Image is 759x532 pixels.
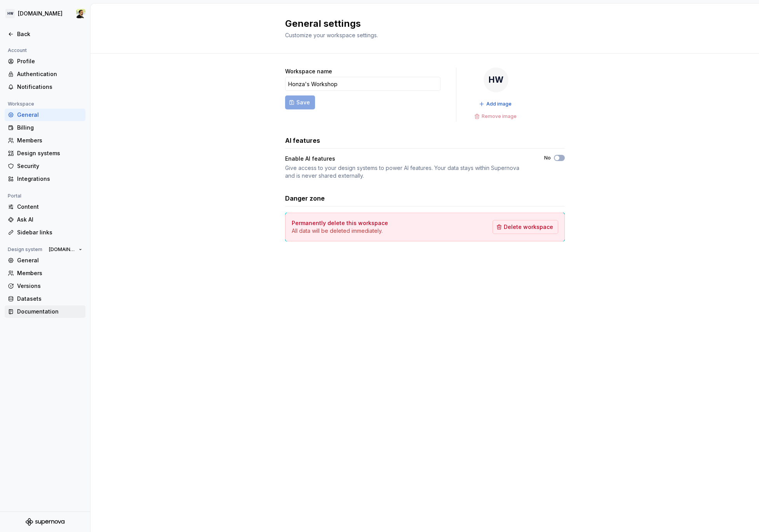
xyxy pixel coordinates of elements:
a: Ask AI [5,213,85,226]
a: Notifications [5,81,85,93]
a: Members [5,267,85,279]
div: Account [5,46,30,55]
a: Content [5,201,85,213]
h3: Danger zone [285,194,325,203]
span: [DOMAIN_NAME] [49,246,76,253]
h4: Permanently delete this workspace [292,219,388,227]
div: Versions [17,282,82,290]
a: Profile [5,55,85,68]
span: Add image [486,101,512,107]
div: Authentication [17,70,82,78]
div: Back [17,30,82,38]
label: Workspace name [285,68,332,75]
div: Integrations [17,175,82,183]
div: Notifications [17,83,82,91]
div: [DOMAIN_NAME] [18,10,63,17]
a: Datasets [5,293,85,305]
div: Design system [5,245,45,254]
div: HW [5,9,15,18]
button: Delete workspace [493,220,558,234]
a: General [5,254,85,267]
div: Sidebar links [17,229,82,236]
div: Give access to your design systems to power AI features. Your data stays within Supernova and is ... [285,164,530,180]
div: Workspace [5,99,37,109]
img: Honza Toman [76,9,85,18]
button: Add image [477,99,515,109]
span: Customize your workspace settings. [285,32,378,38]
a: Versions [5,280,85,292]
div: Portal [5,191,24,201]
div: Content [17,203,82,211]
p: All data will be deleted immediately. [292,227,388,235]
a: Back [5,28,85,40]
div: Billing [17,124,82,132]
div: General [17,256,82,264]
div: Members [17,137,82,144]
div: Datasets [17,295,82,303]
span: Delete workspace [504,223,553,231]
div: General [17,111,82,119]
div: Ask AI [17,216,82,224]
a: Documentation [5,305,85,318]
a: Authentication [5,68,85,80]
label: No [544,155,551,161]
button: HW[DOMAIN_NAME]Honza Toman [2,5,89,22]
a: Security [5,160,85,172]
div: Documentation [17,308,82,315]
div: Profile [17,57,82,65]
div: HW [484,68,508,92]
svg: Supernova Logo [26,518,64,526]
a: General [5,109,85,121]
div: Design systems [17,149,82,157]
h3: AI features [285,136,320,145]
a: Sidebar links [5,226,85,239]
a: Integrations [5,173,85,185]
h2: General settings [285,17,555,30]
div: Security [17,162,82,170]
div: Enable AI features [285,155,530,163]
a: Members [5,134,85,147]
a: Design systems [5,147,85,159]
a: Billing [5,121,85,134]
div: Members [17,269,82,277]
